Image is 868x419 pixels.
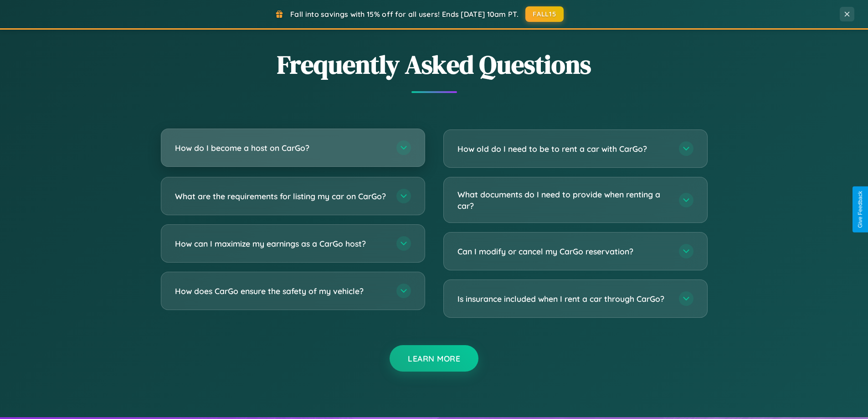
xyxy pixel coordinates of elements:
[457,246,670,257] h3: Can I modify or cancel my CarGo reservation?
[175,238,387,249] h3: How can I maximize my earnings as a CarGo host?
[175,142,387,154] h3: How do I become a host on CarGo?
[525,6,564,22] button: FALL15
[857,191,863,228] div: Give Feedback
[175,191,387,202] h3: What are the requirements for listing my car on CarGo?
[290,10,519,19] span: Fall into savings with 15% off for all users! Ends [DATE] 10am PT.
[457,189,670,211] h3: What documents do I need to provide when renting a car?
[175,285,387,297] h3: How does CarGo ensure the safety of my vehicle?
[457,293,670,305] h3: Is insurance included when I rent a car through CarGo?
[390,345,478,372] button: Learn More
[457,143,670,155] h3: How old do I need to be to rent a car with CarGo?
[161,47,708,82] h2: Frequently Asked Questions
